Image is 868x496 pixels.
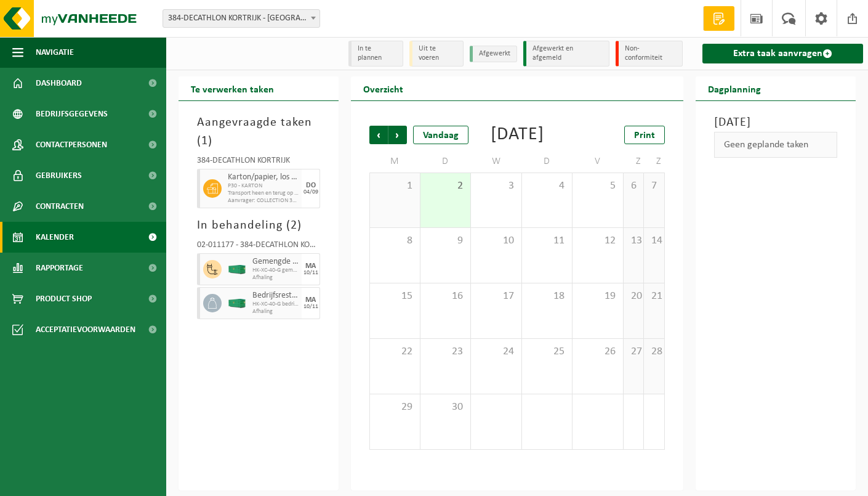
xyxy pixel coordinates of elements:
[624,150,645,173] td: Z
[303,189,318,195] div: 04/09
[291,219,297,232] span: 2
[573,150,624,173] td: V
[36,99,108,129] span: Bedrijfsgegevens
[630,179,638,193] span: 6
[369,150,420,173] td: M
[252,301,299,308] span: HK-XC-40-G bedrijfsrestafval
[624,126,665,144] a: Print
[36,37,74,68] span: Navigatie
[477,234,515,248] span: 10
[252,267,299,274] span: HK-XC-40-G gemengde harde kunststoffen (PE, PP en PVC), recy
[351,76,416,100] h2: Overzicht
[650,345,658,359] span: 28
[197,216,320,235] h3: In behandeling ( )
[630,234,638,248] span: 13
[477,179,515,193] span: 3
[36,129,107,160] span: Contactpersonen
[36,283,92,314] span: Product Shop
[579,290,617,303] span: 19
[376,234,414,248] span: 8
[228,265,246,274] img: HK-XC-40-GN-00
[201,135,208,147] span: 1
[413,126,468,144] div: Vandaag
[702,44,863,63] a: Extra taak aanvragen
[36,191,84,222] span: Contracten
[197,113,320,150] h3: Aangevraagde taken ( )
[714,113,837,132] h3: [DATE]
[420,150,472,173] td: D
[252,308,299,315] span: Afhaling
[427,290,465,303] span: 16
[305,262,316,270] div: MA
[528,234,566,248] span: 11
[471,150,522,173] td: W
[179,76,286,100] h2: Te verwerken taken
[427,400,465,414] span: 30
[306,182,316,189] div: DO
[579,234,617,248] span: 12
[528,179,566,193] span: 4
[228,182,299,190] span: P30 - KARTON
[579,179,617,193] span: 5
[650,290,658,303] span: 21
[376,400,414,414] span: 29
[579,345,617,359] span: 26
[696,76,773,100] h2: Dagplanning
[427,179,465,193] span: 2
[528,345,566,359] span: 25
[36,314,135,345] span: Acceptatievoorwaarden
[36,253,83,283] span: Rapportage
[634,131,655,140] span: Print
[303,304,318,310] div: 10/11
[228,173,299,182] span: Karton/papier, los (bedrijven)
[477,290,515,303] span: 17
[197,241,320,253] div: 02-011177 - 384-DECATHLON KORTRIJK - [GEOGRAPHIC_DATA]
[650,234,658,248] span: 14
[376,290,414,303] span: 15
[491,126,544,144] div: [DATE]
[228,299,246,308] img: HK-XC-40-GN-00
[388,126,407,144] span: Volgende
[252,291,299,301] span: Bedrijfsrestafval
[630,345,638,359] span: 27
[369,126,388,144] span: Vorige
[714,132,837,158] div: Geen geplande taken
[528,290,566,303] span: 18
[470,46,517,62] li: Afgewerkt
[409,41,464,67] li: Uit te voeren
[305,296,316,304] div: MA
[163,9,320,28] span: 384-DECATHLON KORTRIJK - KORTRIJK
[630,290,638,303] span: 20
[650,179,658,193] span: 7
[477,345,515,359] span: 24
[36,160,82,191] span: Gebruikers
[36,222,74,253] span: Kalender
[522,150,573,173] td: D
[36,68,82,99] span: Dashboard
[303,270,318,276] div: 10/11
[427,345,465,359] span: 23
[376,345,414,359] span: 22
[427,234,465,248] span: 9
[228,197,299,205] span: Aanvrager: COLLECTION 384 DECATHLON KORTRIJK
[376,179,414,193] span: 1
[252,257,299,267] span: Gemengde harde kunststoffen (PE, PP en PVC), recycleerbaar (industrieel)
[616,41,683,67] li: Non-conformiteit
[523,41,609,67] li: Afgewerkt en afgemeld
[163,10,319,27] span: 384-DECATHLON KORTRIJK - KORTRIJK
[348,41,403,67] li: In te plannen
[644,150,665,173] td: Z
[252,274,299,282] span: Afhaling
[197,157,320,169] div: 384-DECATHLON KORTRIJK
[228,190,299,197] span: Transport heen en terug op aanvraag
